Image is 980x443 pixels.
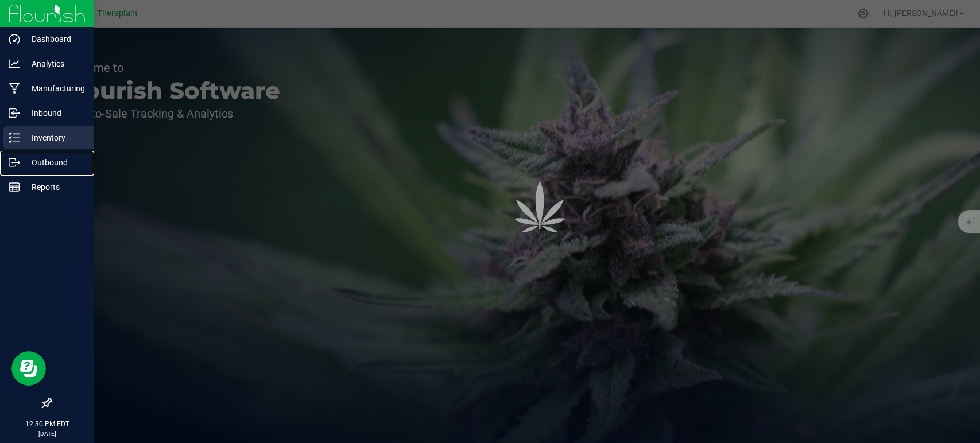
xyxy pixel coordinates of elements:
[9,181,20,193] inline-svg: Reports
[20,106,89,120] p: Inbound
[20,81,89,95] p: Manufacturing
[20,180,89,194] p: Reports
[9,107,20,119] inline-svg: Inbound
[20,57,89,71] p: Analytics
[9,83,20,94] inline-svg: Manufacturing
[20,131,89,145] p: Inventory
[20,32,89,46] p: Dashboard
[5,429,89,438] p: [DATE]
[20,156,89,169] p: Outbound
[11,351,46,386] iframe: Resource center
[9,157,20,168] inline-svg: Outbound
[5,419,89,429] p: 12:30 PM EDT
[9,132,20,143] inline-svg: Inventory
[9,33,20,45] inline-svg: Dashboard
[9,58,20,69] inline-svg: Analytics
